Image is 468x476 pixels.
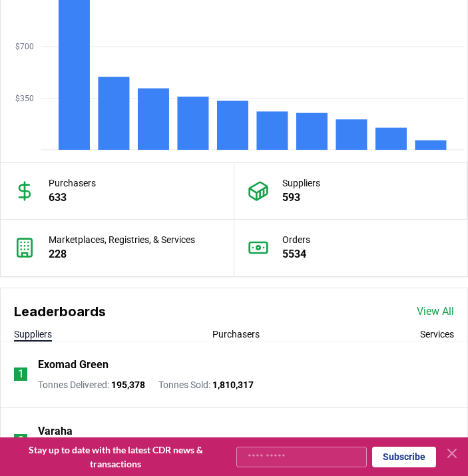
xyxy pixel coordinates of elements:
[212,328,260,341] button: Purchasers
[49,233,195,246] p: Marketplaces, Registries, & Services
[417,304,454,320] a: View All
[282,233,310,246] p: Orders
[38,378,145,391] p: Tonnes Delivered :
[14,302,106,322] h3: Leaderboards
[49,176,96,190] p: Purchasers
[420,328,454,341] button: Services
[212,379,254,390] span: 1,810,317
[15,93,34,103] tspan: $350
[14,328,52,341] button: Suppliers
[38,357,109,373] a: Exomad Green
[18,433,24,449] p: 2
[49,246,195,262] p: 228
[111,379,145,390] span: 195,378
[49,190,96,206] p: 633
[15,42,34,51] tspan: $700
[18,366,24,382] p: 1
[282,246,310,262] p: 5534
[282,190,320,206] p: 593
[282,176,320,190] p: Suppliers
[158,378,254,391] p: Tonnes Sold :
[38,423,73,439] a: Varaha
